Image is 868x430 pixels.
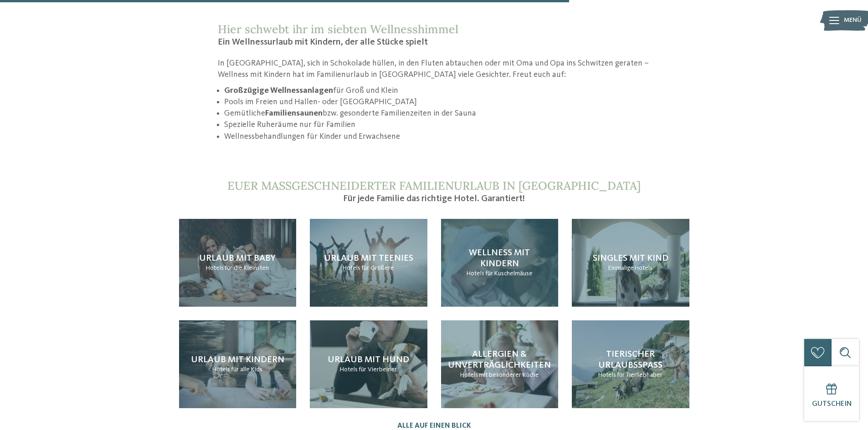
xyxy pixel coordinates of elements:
[804,366,859,421] a: Gutschein
[227,178,641,193] span: Euer maßgeschneiderter Familienurlaub in [GEOGRAPHIC_DATA]
[598,350,663,370] span: Tierischer Urlaubsspaß
[206,265,224,271] span: Hotels
[479,372,539,378] span: mit besonderer Küche
[608,265,634,271] span: Einmalige
[224,86,333,95] strong: Großzügige Wellnessanlagen
[225,265,269,271] span: für die Kleinsten
[218,58,651,81] p: In [GEOGRAPHIC_DATA], sich in Schokolade hüllen, in den Fluten abtauchen oder mit Oma und Opa ins...
[448,350,551,370] span: Allergien & Unverträglichkeiten
[343,265,360,271] span: Hotels
[598,372,616,378] span: Hotels
[572,219,689,307] a: Wellness mit Kindern: Jetzt ist Kuschelzeit! Singles mit Kind Einmalige Hotels
[310,219,427,307] a: Wellness mit Kindern: Jetzt ist Kuschelzeit! Urlaub mit Teenies Hotels für Größere
[179,320,297,408] a: Wellness mit Kindern: Jetzt ist Kuschelzeit! Urlaub mit Kindern Hotels für alle Kids
[812,400,852,408] span: Gutschein
[469,248,530,268] span: Wellness mit Kindern
[572,320,689,408] a: Wellness mit Kindern: Jetzt ist Kuschelzeit! Tierischer Urlaubsspaß Hotels für Tierliebhaber
[361,265,394,271] span: für Größere
[441,219,559,307] a: Wellness mit Kindern: Jetzt ist Kuschelzeit! Wellness mit Kindern Hotels für Kuschelmäuse
[218,22,458,36] span: Hier schwebt ihr im siebten Wellnesshimmel
[328,355,409,364] span: Urlaub mit Hund
[224,85,650,96] li: für Groß und Klein
[593,254,668,263] span: Singles mit Kind
[324,254,413,263] span: Urlaub mit Teenies
[231,366,262,373] span: für alle Kids
[199,254,276,263] span: Urlaub mit Baby
[179,219,297,307] a: Wellness mit Kindern: Jetzt ist Kuschelzeit! Urlaub mit Baby Hotels für die Kleinsten
[212,366,230,373] span: Hotels
[485,270,533,277] span: für Kuschelmäuse
[343,194,525,203] span: Für jede Familie das richtige Hotel. Garantiert!
[218,38,428,47] span: Ein Wellnessurlaub mit Kindern, der alle Stücke spielt
[265,109,323,117] strong: Familiensaunen
[224,119,650,131] li: Spezielle Ruheräume nur für Familien
[460,372,478,378] span: Hotels
[340,366,358,373] span: Hotels
[359,366,397,373] span: für Vierbeiner
[191,355,284,364] span: Urlaub mit Kindern
[224,108,650,119] li: Gemütliche bzw. gesonderte Familienzeiten in der Sauna
[635,265,652,271] span: Hotels
[617,372,663,378] span: für Tierliebhaber
[441,320,559,408] a: Wellness mit Kindern: Jetzt ist Kuschelzeit! Allergien & Unverträglichkeiten Hotels mit besondere...
[310,320,427,408] a: Wellness mit Kindern: Jetzt ist Kuschelzeit! Urlaub mit Hund Hotels für Vierbeiner
[224,131,650,142] li: Wellnessbehandlungen für Kinder und Erwachsene
[224,96,650,108] li: Pools im Freien und Hallen- oder [GEOGRAPHIC_DATA]
[467,270,484,277] span: Hotels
